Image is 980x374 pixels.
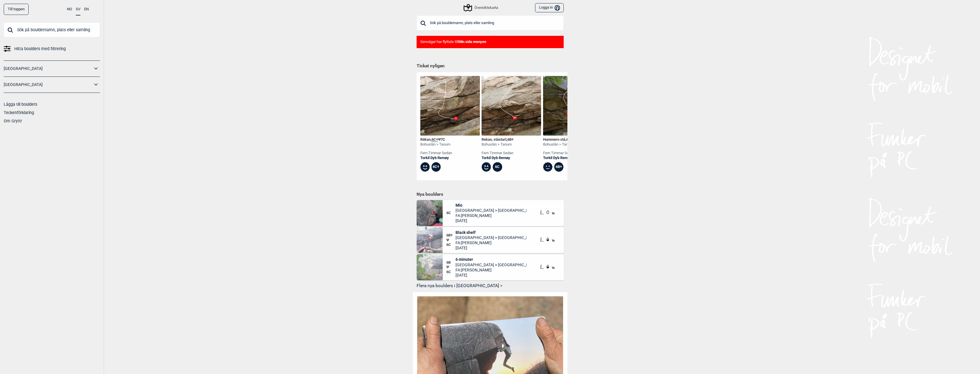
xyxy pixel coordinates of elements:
b: Min sida menyen [458,40,486,44]
a: [GEOGRAPHIC_DATA] [4,81,92,89]
div: 6B+ [554,162,564,172]
div: Bohuslän > Tanum [420,142,452,147]
span: [GEOGRAPHIC_DATA] > [GEOGRAPHIC_DATA] [456,235,526,240]
span: 6B+ [446,233,456,238]
div: Bohuslän > Tanum [482,142,514,147]
div: fem timmar sedan [543,151,575,156]
img: 6 minuter [417,254,443,280]
div: Rekan, ståstart , [482,137,514,142]
a: Torkil Dyb Remøy [420,156,452,160]
button: EN [84,4,89,15]
button: NO [67,4,72,15]
span: [GEOGRAPHIC_DATA] > [GEOGRAPHIC_DATA] [456,208,526,213]
div: 6C [493,162,502,172]
span: [GEOGRAPHIC_DATA] > [GEOGRAPHIC_DATA] [456,262,526,267]
a: Torkil Dyb Remøy [543,156,575,160]
input: Sök på bouldernamn, plats eller samling [4,22,100,37]
img: Black shelf [417,227,443,253]
div: 6 minuter6BΨ6C6 minuter[GEOGRAPHIC_DATA] > [GEOGRAPHIC_DATA]FA:[PERSON_NAME][DATE] [417,254,564,280]
div: Ψ [446,257,456,278]
span: 6C [446,270,456,275]
a: Teckenförklaring [4,110,34,115]
a: [GEOGRAPHIC_DATA] [4,64,92,73]
span: 6C [446,242,456,247]
a: Lägga till boulders [4,102,37,107]
span: [DATE] [456,245,526,250]
button: Logga in [535,3,563,13]
a: Hitta boulders med filtrering [4,45,100,53]
div: Mio6CMio[GEOGRAPHIC_DATA] > [GEOGRAPHIC_DATA]FA:[PERSON_NAME][DATE] [417,200,564,226]
div: fem timmar sedan [420,151,452,156]
button: SV [76,4,80,15]
h1: Tickat nyligen [417,63,564,69]
span: [DATE] [456,218,526,223]
input: Sök på bouldernamn, plats eller samling [417,15,564,30]
div: Bohuslän > Tanum [543,142,575,147]
span: 7C [441,137,445,142]
h1: Nya boulders [417,191,564,197]
div: Räkan , Ψ [420,137,452,142]
img: Rakan 191013 [420,76,480,136]
div: Ψ [446,230,456,251]
span: 6 minuter [456,257,526,262]
span: [DATE] [456,273,526,278]
span: FA: [PERSON_NAME] [456,213,526,218]
span: FA: [PERSON_NAME] [456,240,526,245]
div: fem timmar sedan [482,151,514,156]
img: Rekan stastart 191013 [482,76,541,136]
span: Mio [456,203,526,208]
a: Torkil Dyb Remøy [482,156,514,160]
span: 6B [566,137,571,142]
div: Genvägar har flyttats till [417,36,564,48]
span: 6B+ [507,137,514,142]
div: Black shelf6B+Ψ6CBlack shelf[GEOGRAPHIC_DATA] > [GEOGRAPHIC_DATA]FA:[PERSON_NAME][DATE] [417,227,564,253]
span: 6C+ [431,137,438,142]
div: Till toppen [4,4,29,15]
span: FA: [PERSON_NAME] [456,267,526,273]
span: 6C [446,211,456,216]
span: Hitta boulders med filtrering [14,45,66,53]
div: Hummern stå , [543,137,575,142]
div: 6C+ [431,162,441,172]
div: Översiktskarta [464,4,498,11]
button: Flera nya boulders i [GEOGRAPHIC_DATA] > [417,281,564,290]
a: Om Gryttr [4,119,22,123]
img: Hummern sta [543,76,603,136]
img: Mio [417,200,443,226]
span: Black shelf [456,230,526,235]
span: 6B [446,260,456,265]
